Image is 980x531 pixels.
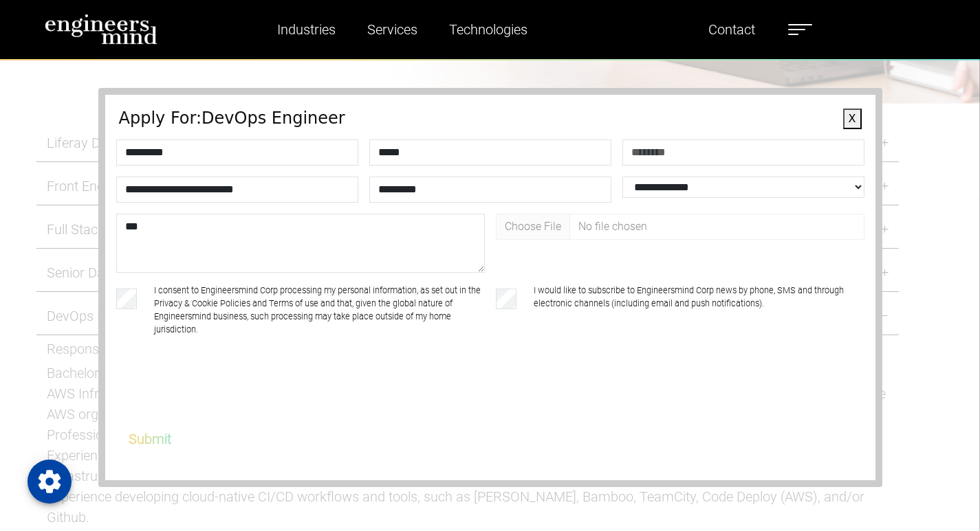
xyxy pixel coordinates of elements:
h4: Apply For: DevOps Engineer [119,109,862,128]
a: Industries [272,14,341,45]
button: X [843,109,862,129]
iframe: reCAPTCHA [119,371,328,425]
label: I consent to Engineersmind Corp processing my personal information, as set out in the Privacy & C... [154,284,485,337]
button: Submit [111,425,189,453]
img: logo [45,14,158,45]
a: Technologies [444,14,533,45]
label: I would like to subscribe to Engineersmind Corp news by phone, SMS and through electronic channel... [534,284,864,337]
a: Contact [703,14,761,45]
a: Services [362,14,423,45]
